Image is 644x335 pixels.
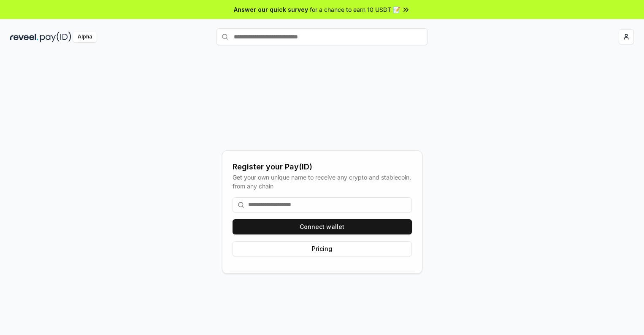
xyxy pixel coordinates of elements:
div: Alpha [73,32,97,42]
span: for a chance to earn 10 USDT 📝 [310,5,400,14]
div: Register your Pay(ID) [233,161,412,173]
span: Answer our quick survey [234,5,308,14]
button: Pricing [233,241,412,256]
div: Get your own unique name to receive any crypto and stablecoin, from any chain [233,173,412,191]
button: Connect wallet [233,219,412,234]
img: reveel_dark [10,32,38,42]
img: pay_id [40,32,71,42]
